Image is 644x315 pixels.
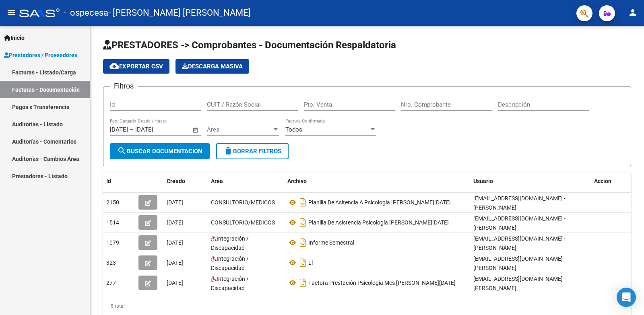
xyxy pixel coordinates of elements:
span: CONSULTORIO/MEDICOS [211,199,275,206]
span: [EMAIL_ADDRESS][DOMAIN_NAME] - [PERSON_NAME] [473,255,566,271]
span: 277 [106,280,116,286]
button: Open calendar [191,126,200,135]
button: Descarga Masiva [175,59,249,74]
span: Informe Semestral [308,239,354,246]
span: [EMAIL_ADDRESS][DOMAIN_NAME] - [PERSON_NAME] [473,195,566,211]
span: Planilla De Asistencia Psicología [PERSON_NAME][DATE] [308,219,449,226]
span: Integración / Discapacidad [211,235,249,251]
span: [EMAIL_ADDRESS][DOMAIN_NAME] - [PERSON_NAME] [473,215,566,231]
mat-icon: menu [6,8,16,17]
datatable-header-cell: Archivo [284,173,470,190]
datatable-header-cell: Acción [591,173,631,190]
span: [DATE] [167,259,183,266]
span: Descarga Masiva [182,63,243,70]
i: Descargar documento [298,236,308,249]
span: Integración / Discapacidad [211,276,249,291]
span: Archivo [287,178,307,184]
mat-icon: delete [223,146,233,156]
span: Planilla De Asitencia A Psicología [PERSON_NAME][DATE] [308,199,451,206]
span: Buscar Documentacion [117,148,202,155]
span: [DATE] [167,219,183,226]
span: Todos [285,126,302,133]
span: [EMAIL_ADDRESS][DOMAIN_NAME] - [PERSON_NAME] [473,276,566,291]
i: Descargar documento [298,196,308,209]
datatable-header-cell: Area [208,173,284,190]
span: 323 [106,259,116,266]
span: Id [106,178,111,184]
span: 2150 [106,199,119,206]
app-download-masive: Descarga masiva de comprobantes (adjuntos) [175,59,249,74]
i: Descargar documento [298,276,308,289]
span: Acción [594,178,611,184]
span: 1514 [106,219,119,226]
span: Integración / Discapacidad [211,255,249,271]
span: [DATE] [167,199,183,206]
span: Prestadores / Proveedores [4,51,77,60]
span: - [PERSON_NAME] [PERSON_NAME] [108,4,251,22]
span: Ll [308,259,313,266]
span: [EMAIL_ADDRESS][DOMAIN_NAME] - [PERSON_NAME] [473,235,566,251]
datatable-header-cell: Usuario [470,173,591,190]
span: Área [207,126,272,133]
mat-icon: person [628,8,638,17]
span: Exportar CSV [109,63,163,70]
h3: Filtros [110,80,138,92]
datatable-header-cell: Id [103,173,135,190]
span: Creado [167,178,185,184]
span: CONSULTORIO/MEDICOS [211,219,275,226]
span: PRESTADORES -> Comprobantes - Documentación Respaldatoria [103,39,396,51]
span: Usuario [473,178,493,184]
input: Fecha inicio [110,126,128,133]
i: Descargar documento [298,216,308,229]
span: – [130,126,134,133]
i: Descargar documento [298,256,308,269]
button: Exportar CSV [103,59,169,74]
span: [DATE] [167,239,183,246]
mat-icon: cloud_download [109,61,119,71]
span: [DATE] [167,280,183,286]
input: Fecha fin [135,126,174,133]
datatable-header-cell: Creado [163,173,208,190]
span: 1079 [106,239,119,246]
button: Borrar Filtros [216,143,289,159]
span: - ospecesa [64,4,108,22]
span: Area [211,178,223,184]
span: Inicio [4,33,25,42]
span: Factura Prestación Psicología Mes [PERSON_NAME][DATE] [308,280,456,286]
div: Open Intercom Messenger [617,288,636,307]
button: Buscar Documentacion [110,143,210,159]
span: Borrar Filtros [223,148,281,155]
mat-icon: search [117,146,127,156]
